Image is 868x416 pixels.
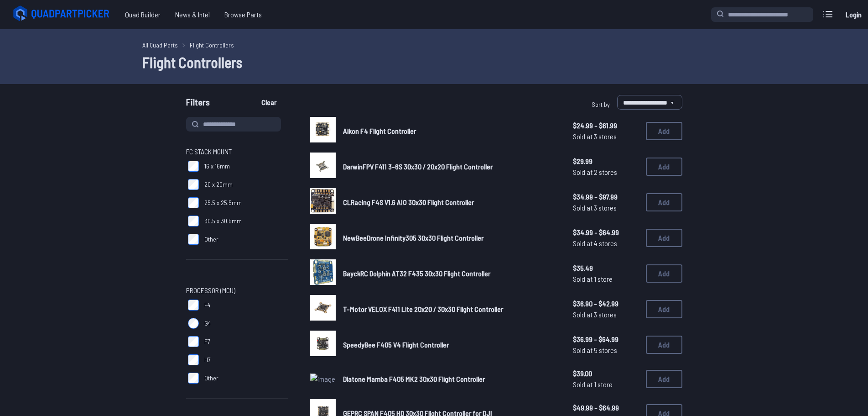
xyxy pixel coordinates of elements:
span: $24.99 - $61.99 [573,120,639,131]
span: $36.99 - $64.99 [573,334,639,345]
span: Filters [186,95,210,113]
span: 16 x 16mm [204,162,230,171]
span: $49.99 - $64.99 [573,402,639,413]
a: Login [842,5,864,24]
button: Clear [254,95,284,110]
span: T-Motor VELOX F411 Lite 20x20 / 30x30 Flight Controller [343,305,503,313]
input: F7 [188,336,199,347]
span: Sort by [592,100,610,108]
button: Add [646,300,682,318]
span: Sold at 1 store [573,274,639,284]
input: 30.5 x 30.5mm [188,216,199,226]
input: Other [188,234,199,245]
a: News & Intel [168,5,217,24]
span: Sold at 2 stores [573,167,639,178]
span: NewBeeDrone Infinity305 30x30 Flight Controller [343,233,483,242]
span: $29.99 [573,156,639,167]
span: Other [204,374,218,383]
span: F7 [204,337,210,346]
a: Quad Builder [118,5,168,24]
span: $36.90 - $42.99 [573,298,639,309]
span: CLRacing F4S V1.6 AIO 30x30 Flight Controller [343,198,474,206]
a: T-Motor VELOX F411 Lite 20x20 / 30x30 Flight Controller [343,304,558,315]
img: image [310,153,336,178]
button: Add [646,370,682,388]
a: NewBeeDrone Infinity305 30x30 Flight Controller [343,232,558,243]
span: 25.5 x 25.5mm [204,198,242,207]
input: Other [188,373,199,384]
input: H7 [188,354,199,365]
span: 30.5 x 30.5mm [204,216,242,226]
span: BayckRC Dolphin AT32 F435 30x30 Flight Controller [343,269,490,278]
span: Sold at 3 stores [573,131,639,142]
a: All Quad Parts [142,40,178,50]
a: Flight Controllers [190,40,234,50]
a: Aikon F4 Flight Controller [343,126,558,137]
input: 20 x 20mm [188,179,199,190]
a: image [310,188,336,216]
a: image [310,259,336,288]
span: Aikon F4 Flight Controller [343,126,416,135]
select: Sort by [617,95,682,110]
a: Browse Parts [217,5,269,24]
span: Sold at 5 stores [573,345,639,356]
img: image [310,374,335,384]
img: image [310,117,336,142]
a: image [310,331,336,359]
input: G4 [188,318,199,329]
span: SpeedyBee F405 V4 Flight Controller [343,340,449,349]
button: Add [646,229,682,247]
a: DarwinFPV F411 3-6S 30x30 / 20x20 Flight Controller [343,161,558,172]
span: Sold at 3 stores [573,202,639,213]
span: F4 [204,300,210,310]
a: image [310,224,336,252]
a: Diatone Mamba F405 MK2 30x30 Flight Controller [343,374,558,384]
span: G4 [204,319,211,328]
button: Add [646,122,682,140]
input: 25.5 x 25.5mm [188,197,199,208]
span: Sold at 3 stores [573,309,639,320]
input: F4 [188,300,199,311]
img: image [310,295,336,321]
span: H7 [204,355,211,364]
a: image [310,366,336,392]
img: image [310,331,336,356]
a: BayckRC Dolphin AT32 F435 30x30 Flight Controller [343,268,558,279]
h1: Flight Controllers [142,51,726,73]
a: image [310,153,336,181]
input: 16 x 16mm [188,161,199,172]
a: CLRacing F4S V1.6 AIO 30x30 Flight Controller [343,197,558,208]
button: Add [646,264,682,283]
button: Add [646,336,682,354]
button: Add [646,193,682,211]
span: 20 x 20mm [204,180,233,189]
a: image [310,295,336,323]
img: image [310,259,336,285]
span: $35.49 [573,263,639,274]
span: DarwinFPV F411 3-6S 30x30 / 20x20 Flight Controller [343,162,493,171]
img: image [310,188,336,214]
span: $34.99 - $64.99 [573,227,639,238]
span: Other [204,235,218,244]
button: Add [646,158,682,176]
span: Sold at 1 store [573,379,639,390]
a: image [310,117,336,145]
span: Processor (MCU) [186,285,235,296]
span: FC Stack Mount [186,146,232,157]
span: $39.00 [573,368,639,379]
a: SpeedyBee F405 V4 Flight Controller [343,339,558,350]
span: $34.99 - $97.99 [573,191,639,202]
img: image [310,224,336,249]
span: Diatone Mamba F405 MK2 30x30 Flight Controller [343,374,485,383]
span: Sold at 4 stores [573,238,639,249]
